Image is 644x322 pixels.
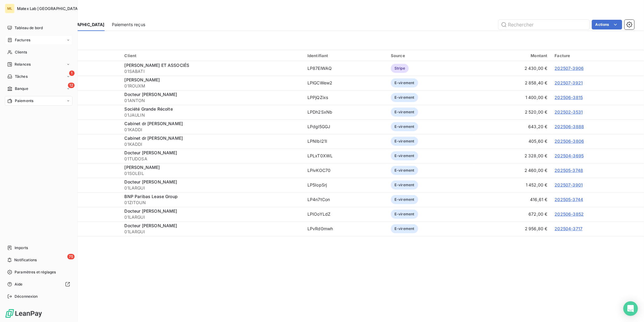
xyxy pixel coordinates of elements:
span: Matex Lab [GEOGRAPHIC_DATA] [17,6,79,11]
span: 01LARGUI [125,185,300,191]
td: LP4n7tCon [304,192,387,207]
span: E-virement [391,137,418,146]
td: LPPjQZixs [304,90,387,105]
td: LPlGCWew2 [304,76,387,90]
a: 202506-3888 [555,124,584,129]
span: E-virement [391,151,418,160]
td: LPNIbI21I [304,134,387,149]
td: LPIOoYLdZ [304,207,387,221]
span: Imports [15,245,28,251]
a: Factures [5,35,72,45]
span: Paiements reçus [112,22,145,28]
span: E-virement [391,166,418,175]
span: E-virement [391,224,418,233]
a: Paiements [5,96,72,106]
span: [PERSON_NAME] ET ASSOCIÉS [125,63,190,68]
div: Facture [555,53,640,58]
span: Relances [15,62,31,67]
td: LPdgl5GGJ [304,119,387,134]
td: 2 430,00 € [475,61,551,76]
span: Docteur [PERSON_NAME] [125,223,177,228]
span: Factures [15,37,30,43]
span: Clients [15,50,27,55]
span: Cabinet dr [PERSON_NAME] [125,121,183,126]
span: E-virement [391,180,418,190]
span: Docteur [PERSON_NAME] [125,92,177,97]
td: 1 400,00 € [475,90,551,105]
a: 202505-3748 [555,168,583,173]
td: 416,61 € [475,192,551,207]
span: [PERSON_NAME] [125,77,160,82]
span: 01ZITOUN [125,200,300,206]
span: 01JAULIN [125,112,300,118]
td: 2 956,80 € [475,221,551,236]
span: Aide [15,282,23,287]
span: Docteur [PERSON_NAME] [125,179,177,184]
span: Paramètres et réglages [15,269,56,275]
a: Aide [5,279,72,289]
span: 01KADDI [125,127,300,133]
td: 405,60 € [475,134,551,149]
td: LP87ElWAQ [304,61,387,76]
span: 01ROUXM [125,83,300,89]
span: 01LARGUI [125,229,300,235]
span: Déconnexion [15,294,38,299]
span: Notifications [14,257,37,263]
a: 202507-3921 [555,80,583,85]
td: LPLxT0XWL [304,149,387,163]
div: Montant [478,53,548,58]
a: Clients [5,47,72,57]
a: 202506-3852 [555,211,584,217]
a: 1Tâches [5,72,72,81]
img: Logo LeanPay [5,309,42,318]
td: 2 328,00 € [475,149,551,163]
a: 12Banque [5,84,72,94]
td: LP5IopSrj [304,178,387,192]
a: Tableau de bord [5,23,72,33]
td: LPivKOC70 [304,163,387,178]
span: Société Grande Récolte [125,106,173,111]
div: ML [5,4,15,13]
input: Rechercher [498,20,589,29]
td: 1 452,00 € [475,178,551,192]
a: 202504-3717 [555,226,583,231]
a: 202506-3815 [555,95,583,100]
td: 2 460,00 € [475,163,551,178]
td: 643,20 € [475,119,551,134]
div: Open Intercom Messenger [623,301,638,316]
div: Identifiant [307,53,384,58]
span: Tâches [15,74,28,79]
span: 01SABATI [125,68,300,74]
a: 202505-3744 [555,197,583,202]
td: 2 520,00 € [475,105,551,119]
span: E-virement [391,93,418,102]
td: LPDh2SxNb [304,105,387,119]
span: 01ANTON [125,98,300,104]
span: 01KADDI [125,141,300,147]
span: Docteur [PERSON_NAME] [125,150,177,155]
span: Docteur [PERSON_NAME] [125,208,177,214]
a: 202507-3906 [555,66,584,71]
a: Relances [5,60,72,69]
span: BNP Paribas Lease Group [125,194,178,199]
span: Cabinet dr [PERSON_NAME] [125,135,183,141]
td: LPvRd0mwh [304,221,387,236]
a: Paramètres et réglages [5,267,72,277]
div: Client [125,53,300,58]
span: Banque [15,86,28,91]
span: 01SOLEIL [125,170,300,176]
span: Stripe [391,64,409,73]
td: 2 858,40 € [475,76,551,90]
span: E-virement [391,78,418,87]
a: 202502-3531 [555,109,583,115]
a: 202504-3695 [555,153,584,158]
span: 01LARGUI [125,214,300,220]
span: E-virement [391,195,418,204]
span: E-virement [391,210,418,219]
span: Tableau de bord [15,25,43,31]
a: 202506-3806 [555,139,584,144]
div: Source [391,53,471,58]
a: 202507-3901 [555,182,583,187]
span: Paiements [15,98,33,104]
button: Actions [592,20,622,29]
